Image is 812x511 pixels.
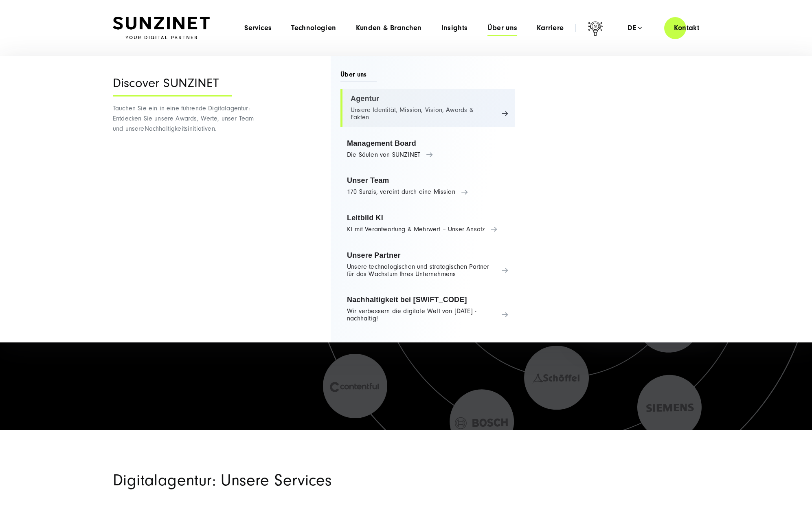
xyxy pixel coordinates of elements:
a: Insights [441,24,468,32]
a: Über uns [487,24,518,32]
a: Services [244,24,272,32]
div: Nachhaltigkeitsinitiativen. [113,56,266,342]
span: Tauchen Sie ein in eine führende Digitalagentur: Entdecken Sie unsere Awards, Werte, unser Team u... [113,105,254,132]
h2: Digitalagentur: Unsere Services [113,471,500,490]
a: Kontakt [664,16,709,39]
span: Über uns [340,70,377,82]
div: de [628,24,642,32]
a: Unsere Partner Unsere technologischen und strategischen Partner für das Wachstum Ihres Unternehmens [340,246,515,284]
a: Unser Team 170 Sunzis, vereint durch eine Mission [340,171,515,202]
a: Technologien [291,24,336,32]
img: SUNZINET Full Service Digital Agentur [113,17,210,39]
a: Karriere [537,24,564,32]
div: Discover SUNZINET [113,76,232,96]
a: Agentur Unsere Identität, Mission, Vision, Awards & Fakten [340,89,515,127]
a: Kunden & Branchen [356,24,422,32]
a: Management Board Die Säulen von SUNZINET [340,134,515,164]
a: Nachhaltigkeit bei [SWIFT_CODE] Wir verbessern die digitale Welt von [DATE] - nachhaltig! [340,290,515,328]
a: Leitbild KI KI mit Verantwortung & Mehrwert – Unser Ansatz [340,208,515,239]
